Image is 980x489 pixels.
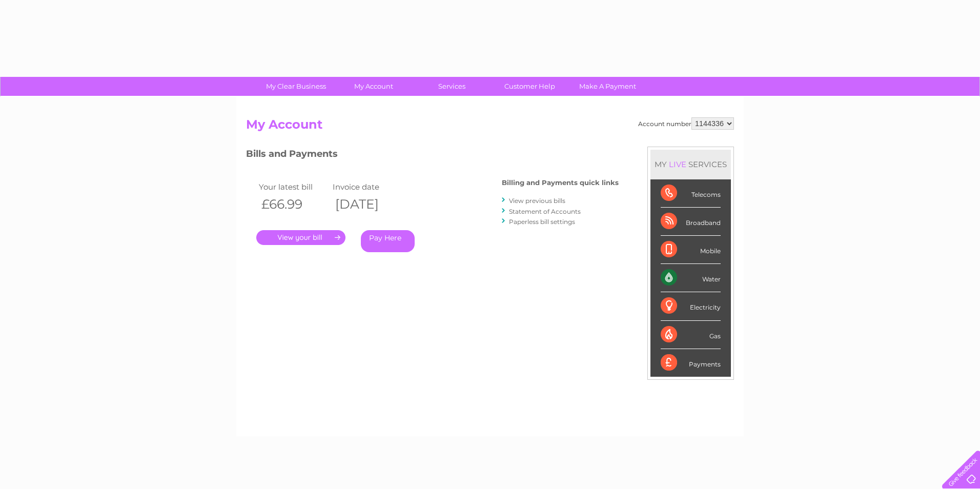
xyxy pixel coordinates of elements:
div: Broadband [661,208,721,236]
div: Telecoms [661,179,721,208]
div: Gas [661,321,721,349]
td: Your latest bill [256,180,330,194]
div: MY SERVICES [650,150,731,179]
th: £66.99 [256,194,330,215]
a: Paperless bill settings [509,218,575,226]
a: Customer Help [487,77,572,96]
div: Payments [661,349,721,377]
td: Invoice date [330,180,404,194]
a: . [256,230,345,245]
h3: Bills and Payments [246,147,619,165]
div: Water [661,264,721,292]
div: LIVE [667,159,688,169]
div: Electricity [661,292,721,320]
a: Services [410,77,494,96]
a: My Account [332,77,416,96]
a: Pay Here [361,230,415,252]
a: Make A Payment [565,77,650,96]
th: [DATE] [330,194,404,215]
div: Account number [638,117,734,130]
h2: My Account [246,117,734,137]
div: Mobile [661,236,721,264]
a: View previous bills [509,197,565,205]
a: Statement of Accounts [509,208,581,215]
h4: Billing and Payments quick links [502,179,619,187]
a: My Clear Business [254,77,338,96]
